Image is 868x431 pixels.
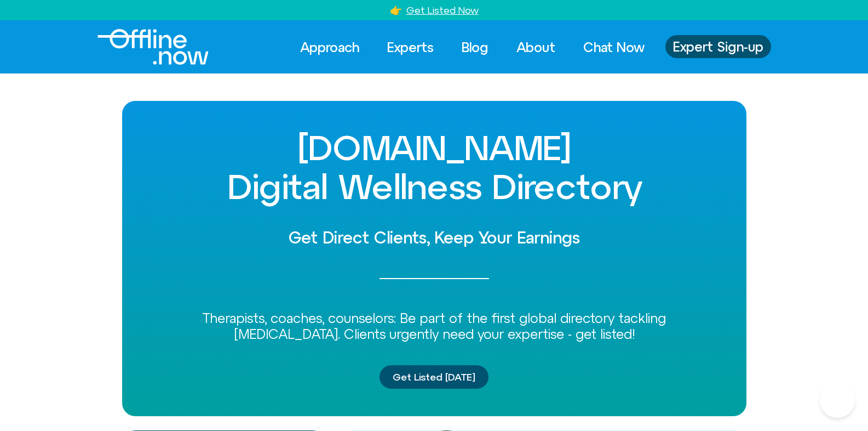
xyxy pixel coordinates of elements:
iframe: Botpress [820,383,855,418]
span: Expert Sign-up [673,39,763,54]
span: Get Listed [DATE] [393,372,475,383]
a: Chat Now [573,35,654,59]
a: Blog [452,35,498,59]
img: offline.now [97,29,209,65]
a: Get Listed [DATE] [380,365,488,389]
h1: [DOMAIN_NAME] Digital Wellness Directory [150,128,719,206]
a: About [507,35,565,59]
a: Experts [377,35,444,59]
a: Get Listed Now [406,4,479,16]
a: Expert Sign-up [665,35,771,58]
a: Approach [290,35,369,59]
nav: Menu [290,35,654,59]
div: Logo [97,29,190,65]
span: Therapists, coaches, counselors: Be part of the first global directory tackling [MEDICAL_DATA]. C... [202,310,666,342]
h2: Get Direct Clients, Keep Your Earnings [150,229,719,247]
a: 👉 [390,4,402,16]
